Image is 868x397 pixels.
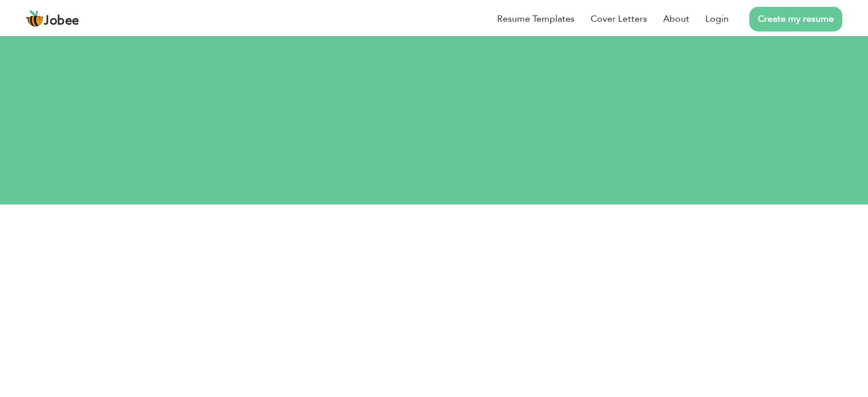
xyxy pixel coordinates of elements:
[26,10,44,28] img: jobee.io
[44,15,79,27] span: Jobee
[705,12,729,26] a: Login
[26,10,79,28] a: Jobee
[663,12,689,26] a: About
[497,12,575,26] a: Resume Templates
[749,7,842,31] a: Create my resume
[591,12,647,26] a: Cover Letters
